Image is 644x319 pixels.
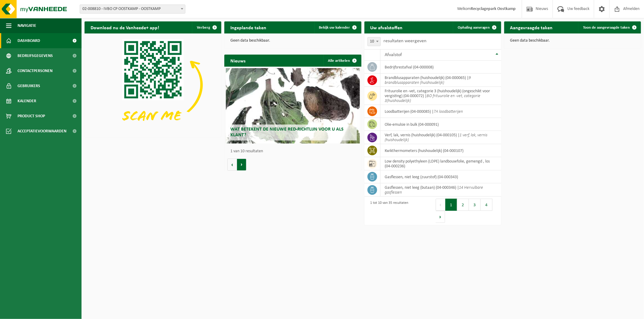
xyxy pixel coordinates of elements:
[457,199,469,211] button: 2
[469,199,481,211] button: 3
[385,133,488,142] i: 1 verf, lak, vernis (huishoudelijk)
[583,26,630,30] span: Toon de aangevraagde taken
[385,52,402,57] span: Afvalstof
[18,124,66,139] span: Acceptatievoorwaarden
[380,118,501,131] td: olie-emulsie in bulk (04-000091)
[18,48,53,63] span: Bedrijfsgegevens
[85,33,221,136] img: Download de VHEPlus App
[18,63,53,78] span: Contactpersonen
[230,149,358,153] p: 1 van 10 resultaten
[504,21,559,33] h2: Aangevraagde taken
[227,159,237,171] button: Vorige
[18,33,40,48] span: Dashboard
[226,68,360,144] a: Wat betekent de nieuwe RED-richtlijn voor u als klant?
[380,87,501,105] td: frituurolie en -vet, categorie 3 (huishoudelijk) (ongeschikt voor vergisting) (04-000072) |
[192,21,221,33] button: Verberg
[434,109,463,114] i: 7A loodbatterijen
[18,18,36,33] span: Navigatie
[380,170,501,183] td: gasflessen, niet leeg (zuurstof) (04-000343)
[85,21,165,33] h2: Download nu de Vanheede+ app!
[230,39,355,43] p: Geen data beschikbaar.
[237,159,246,171] button: Volgende
[18,93,36,109] span: Kalender
[385,185,483,195] i: 14 Hervulbare gasflessen
[380,131,501,144] td: verf, lak, vernis (huishoudelijk) (04-000105) |
[80,5,185,14] span: 02-008810 - IVBO CP OOSTKAMP - OOSTKAMP
[453,21,501,33] a: Ophaling aanvragen
[445,199,457,211] button: 1
[368,37,380,46] span: 10
[481,199,492,211] button: 4
[380,74,501,87] td: brandblusapparaten (huishoudelijk) (04-000065) |
[385,76,471,85] i: 9 brandblusapparaten (huishoudelijk)
[385,94,481,103] i: BO frituurolie en -vet, categorie 3(huishoudelijk)
[224,55,252,66] h2: Nieuws
[18,109,45,124] span: Product Shop
[578,21,640,33] a: Toon de aangevraagde taken
[510,39,635,43] p: Geen data beschikbaar.
[367,198,409,223] div: 1 tot 10 van 35 resultaten
[80,5,185,13] span: 02-008810 - IVBO CP OOSTKAMP - OOSTKAMP
[224,21,272,33] h2: Ingeplande taken
[364,21,409,33] h2: Uw afvalstoffen
[18,78,40,93] span: Gebruikers
[380,61,501,74] td: bedrijfsrestafval (04-000008)
[471,7,516,11] strong: Recyclagepark Oostkamp
[319,26,350,30] span: Bekijk uw kalender
[380,157,501,170] td: low density polyethyleen (LDPE) landbouwfolie, gemengd , los (04-000236)
[230,127,344,137] span: Wat betekent de nieuwe RED-richtlijn voor u als klant?
[436,211,445,223] button: Next
[436,199,445,211] button: Previous
[458,26,490,30] span: Ophaling aanvragen
[380,105,501,118] td: loodbatterijen (04-000085) |
[380,144,501,157] td: kwikthermometers (huishoudelijk) (04-000107)
[323,55,361,67] a: Alle artikelen
[380,183,501,197] td: gasflessen, niet leeg (butaan) (04-000346) |
[384,39,427,43] label: resultaten weergeven
[197,26,210,30] span: Verberg
[314,21,361,33] a: Bekijk uw kalender
[367,37,381,46] span: 10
